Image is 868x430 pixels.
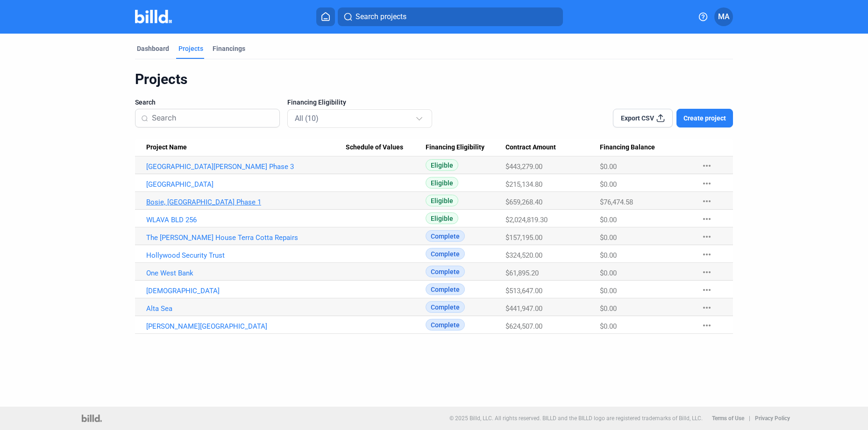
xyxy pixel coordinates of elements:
span: $215,134.80 [505,180,542,189]
span: Schedule of Values [346,143,403,152]
span: $0.00 [600,287,617,295]
a: One West Bank [146,269,346,277]
img: logo [82,415,102,422]
mat-select-trigger: All (10) [295,114,319,123]
span: $76,474.58 [600,198,633,206]
span: MA [718,11,730,22]
p: | [749,415,750,422]
span: $324,520.00 [505,251,542,260]
span: $0.00 [600,216,617,224]
span: $0.00 [600,269,617,277]
input: Search [152,108,274,128]
a: [PERSON_NAME][GEOGRAPHIC_DATA] [146,322,346,331]
mat-icon: more_horiz [701,302,712,313]
mat-icon: more_horiz [701,196,712,207]
span: $0.00 [600,233,617,242]
span: Search projects [356,11,406,22]
span: $157,195.00 [505,233,542,242]
mat-icon: more_horiz [701,213,712,225]
span: Complete [426,248,465,260]
a: Alta Sea [146,304,346,313]
div: Financing Eligibility [426,143,506,152]
a: Hollywood Security Trust [146,251,346,260]
span: $0.00 [600,180,617,189]
span: $441,947.00 [505,304,542,313]
a: Bosie, [GEOGRAPHIC_DATA] Phase 1 [146,198,346,206]
span: Complete [426,230,465,242]
button: MA [714,7,733,26]
span: $61,895.20 [505,269,539,277]
span: Financing Eligibility [287,98,346,107]
a: [DEMOGRAPHIC_DATA] [146,287,346,295]
a: WLAVA BLD 256 [146,216,346,224]
div: Projects [135,70,733,88]
div: Financings [213,44,245,53]
button: Create project [676,109,733,127]
a: [GEOGRAPHIC_DATA][PERSON_NAME] Phase 3 [146,162,346,171]
span: $659,268.40 [505,198,542,206]
div: Projects [178,44,203,53]
span: Export CSV [621,113,654,123]
span: $443,279.00 [505,162,542,171]
span: Financing Eligibility [426,143,484,152]
span: Eligible [426,212,458,224]
button: Search projects [338,7,563,26]
div: Project Name [146,143,346,152]
mat-icon: more_horiz [701,160,712,171]
span: Project Name [146,143,187,152]
span: $624,507.00 [505,322,542,331]
span: $0.00 [600,304,617,313]
a: [GEOGRAPHIC_DATA] [146,180,346,189]
span: $0.00 [600,251,617,260]
div: Financing Balance [600,143,692,152]
span: Complete [426,266,465,277]
p: © 2025 Billd, LLC. All rights reserved. BILLD and the BILLD logo are registered trademarks of Bil... [449,415,703,422]
mat-icon: more_horiz [701,267,712,278]
div: Dashboard [137,44,169,53]
div: Contract Amount [505,143,599,152]
button: Export CSV [613,109,673,127]
a: The [PERSON_NAME] House Terra Cotta Repairs [146,233,346,242]
span: Create project [683,113,726,123]
span: Financing Balance [600,143,655,152]
mat-icon: more_horiz [701,284,712,296]
mat-icon: more_horiz [701,231,712,242]
span: Eligible [426,159,458,171]
span: Search [135,98,156,107]
span: Eligible [426,195,458,206]
mat-icon: more_horiz [701,249,712,260]
img: Billd Company Logo [135,10,172,23]
b: Privacy Policy [755,415,790,422]
span: $2,024,819.30 [505,216,548,224]
mat-icon: more_horiz [701,178,712,189]
b: Terms of Use [712,415,744,422]
mat-icon: more_horiz [701,320,712,331]
span: Complete [426,319,465,331]
div: Schedule of Values [346,143,426,152]
span: Contract Amount [505,143,556,152]
span: $513,647.00 [505,287,542,295]
span: Eligible [426,177,458,189]
span: Complete [426,283,465,295]
span: $0.00 [600,322,617,331]
span: $0.00 [600,162,617,171]
span: Complete [426,301,465,313]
